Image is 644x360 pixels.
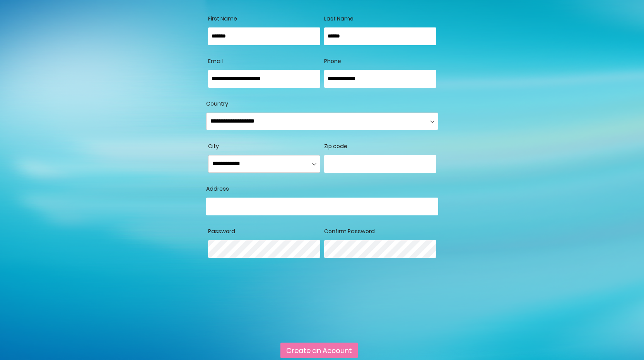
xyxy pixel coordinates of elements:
[286,346,352,355] span: Create an Account
[324,227,375,235] span: Confirm Password
[280,343,358,358] button: Create an Account
[208,57,223,65] span: Email
[206,185,229,193] span: Address
[208,227,235,235] span: Password
[206,293,324,323] iframe: reCAPTCHA
[324,15,354,22] span: Last Name
[324,57,341,65] span: Phone
[324,142,347,150] span: Zip code
[208,142,219,150] span: City
[208,15,237,22] span: First Name
[206,100,228,107] span: Country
